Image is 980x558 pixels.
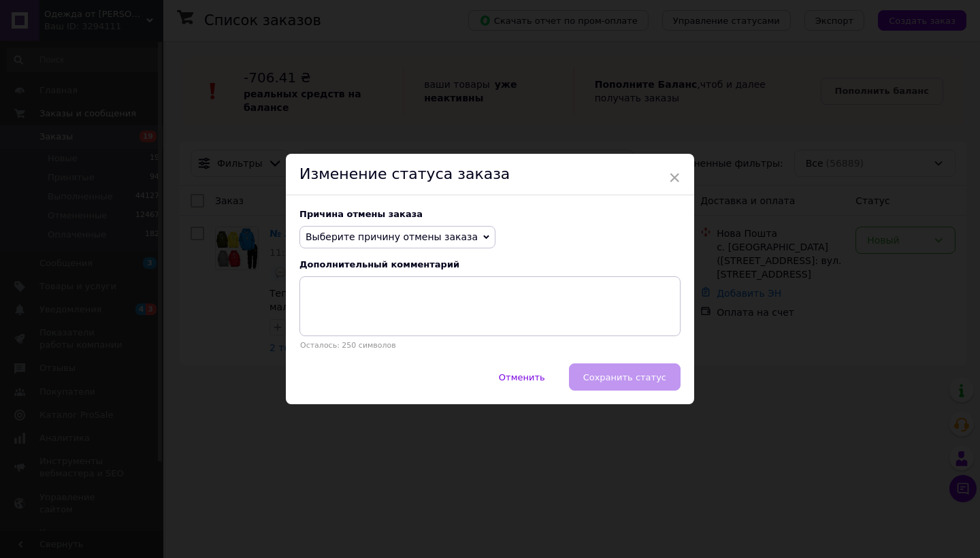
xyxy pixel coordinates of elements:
[299,341,681,350] p: Осталось: 250 символов
[286,154,694,195] div: Изменение статуса заказа
[499,372,545,382] span: Отменить
[299,259,681,269] div: Дополнительный комментарий
[306,231,478,242] span: Выберите причину отмены заказа
[668,166,681,189] span: ×
[299,209,681,219] div: Причина отмены заказа
[485,363,559,391] button: Отменить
